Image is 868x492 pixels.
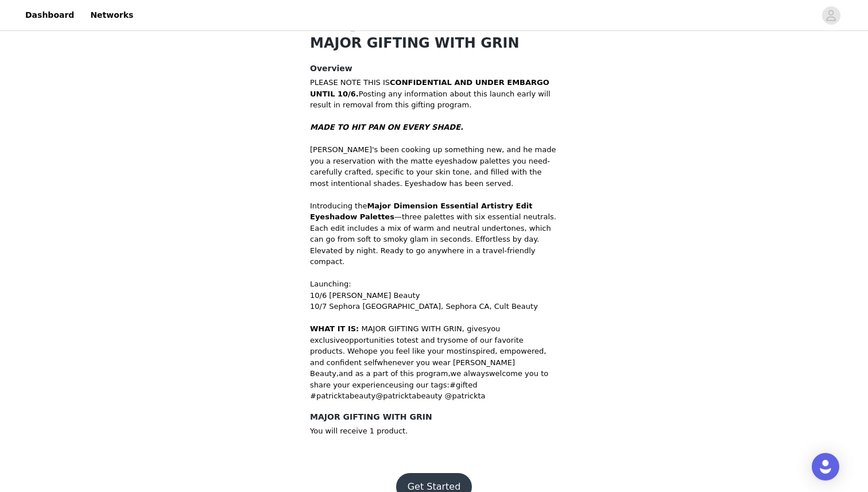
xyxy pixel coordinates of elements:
span: welcome you to share your ex [310,369,548,389]
strong: MADE TO HIT PAN ON EVERY SHADE. [310,123,463,131]
span: confident self [327,358,377,367]
span: inspired, empowered, and [310,347,546,367]
strong: CONFIDENTIAL AND UNDER EMBARGO UNTIL 10/6. [310,78,549,98]
span: gifted [456,381,478,389]
a: Dashboard [18,2,81,28]
span: opportunities to [344,336,404,344]
span: as a part of this program [355,369,448,378]
h4: MAJOR GIFTING WITH GRIN [310,411,558,423]
span: gives [467,324,486,333]
p: Launching: [310,278,558,290]
a: Networks [83,2,140,28]
span: you [486,324,500,333]
strong: Major Dimension Essential Artistry Edit Eyeshadow Palettes [310,202,532,222]
span: e [354,347,359,355]
span: MAJOR GIFTING WITH GRIN [361,324,462,333]
span: @patricktabeauty [375,392,442,400]
span: W [347,347,354,355]
span: and [339,369,352,378]
div: avatar [826,6,836,25]
span: using our tag [394,381,443,389]
span: hope you feel like your most [359,347,465,355]
span: . [343,347,345,355]
span: we always [451,369,489,378]
h1: MAJOR GIFTING WITH GRIN [310,33,558,53]
h4: Overview [310,63,558,75]
span: perience [310,381,490,401]
span: # [310,392,316,400]
span: @patrickta [445,392,486,400]
p: You will receive 1 product. [310,425,558,437]
span: whenever you wear [PERSON_NAME] Beauty, [310,358,515,378]
span: , [462,324,464,333]
p: 10/6 [PERSON_NAME] Beauty 10/7 Sephora [GEOGRAPHIC_DATA], Sephora CA, Cult Beauty [310,290,558,312]
span: # [449,381,456,389]
p: Introducing the —three palettes with six essential neutrals. Each edit includes a mix of warm and... [310,200,558,268]
span: test and try [404,336,448,344]
span: exclusive [310,336,344,344]
span: , [448,369,450,378]
span: patricktabeauty [316,392,375,400]
div: Open Intercom Messenger [812,453,839,481]
span: s [443,381,447,389]
p: PLEASE NOTE THIS IS Posting any information about this launch early will result in removal from t... [310,77,558,111]
span: : [447,381,449,389]
p: [PERSON_NAME]'s been cooking up something new, and he made you a reservation with the matte eyesh... [310,144,558,189]
strong: WHAT IT IS: [310,324,359,333]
